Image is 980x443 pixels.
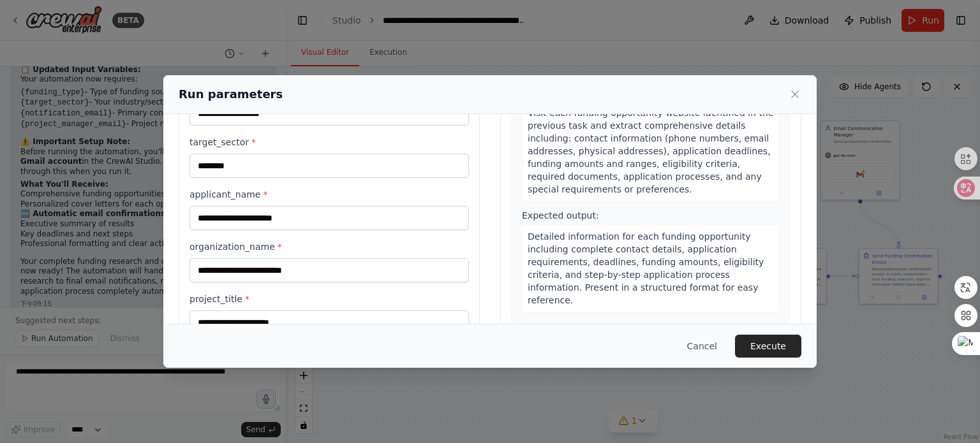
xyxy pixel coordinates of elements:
label: project_title [189,293,469,305]
span: Detailed information for each funding opportunity including complete contact details, application... [528,231,764,305]
span: Visit each funding opportunity website identified in the previous task and extract comprehensive ... [528,108,773,194]
button: Cancel [677,335,727,358]
span: Expected output: [522,210,599,221]
button: Execute [735,335,801,358]
label: target_sector [189,136,469,149]
label: applicant_name [189,188,469,201]
label: organization_name [189,240,469,253]
h2: Run parameters [179,85,283,103]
